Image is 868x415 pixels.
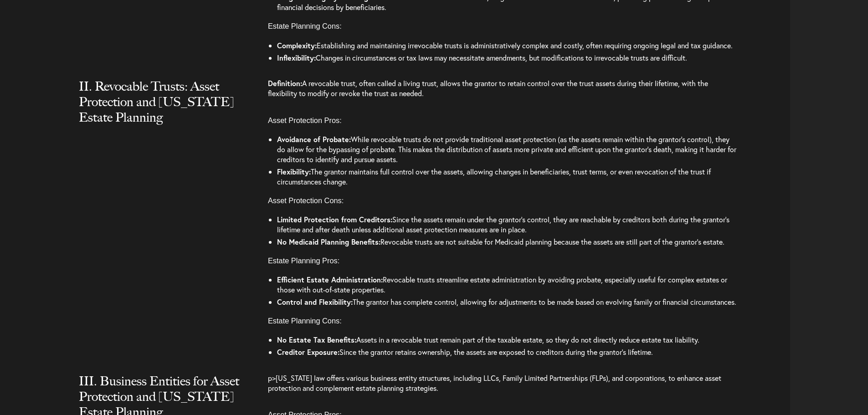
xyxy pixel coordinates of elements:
[277,165,738,188] li: The grantor maintains full control over the assets, allowing changes in beneficiaries, trust term...
[277,134,351,144] strong: Avoidance of Probate:
[268,196,344,205] span: Asset Protection Cons:
[79,78,243,143] h2: II. Revocable Trusts: Asset Protection and [US_STATE] Estate Planning
[268,78,302,88] strong: Definition:
[277,41,317,50] strong: Complexity:
[268,22,342,30] span: Estate Planning Cons:
[277,53,316,62] strong: Inflexibility:
[268,116,342,124] span: Asset Protection Pros:
[277,215,392,224] strong: Limited Protection from Creditors:
[277,39,738,51] li: Establishing and maintaining irrevocable trusts is administratively complex and costly, often req...
[277,296,738,308] li: The grantor has complete control, allowing for adjustments to be made based on evolving family or...
[268,373,738,402] p: p>[US_STATE] law offers various business entity structures, including LLCs, Family Limited Partne...
[277,167,311,176] strong: Flexibility:
[277,347,339,357] strong: Creditor Exposure:
[277,133,738,165] li: While revocable trusts do not provide traditional asset protection (as the assets remain within t...
[277,274,738,296] li: Revocable trusts streamline estate administration by avoiding probate, especially useful for comp...
[277,214,738,236] li: Since the assets remain under the grantor’s control, they are reachable by creditors both during ...
[268,317,342,325] span: Estate Planning Cons:
[277,275,383,284] strong: Efficient Estate Administration:
[268,256,339,265] span: Estate Planning Pros:
[277,237,380,246] strong: No Medicaid Planning Benefits:
[277,335,356,344] strong: No Estate Tax Benefits:
[277,334,738,346] li: Assets in a revocable trust remain part of the taxable estate, so they do not directly reduce est...
[277,346,738,359] li: Since the grantor retains ownership, the assets are exposed to creditors during the grantor’s lif...
[277,236,738,248] li: Revocable trusts are not suitable for Medicaid planning because the assets are still part of the ...
[268,78,738,108] p: A revocable trust, often called a living trust, allows the grantor to retain control over the tru...
[277,51,738,64] li: Changes in circumstances or tax laws may necessitate amendments, but modifications to irrevocable...
[277,297,353,307] strong: Control and Flexibility:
